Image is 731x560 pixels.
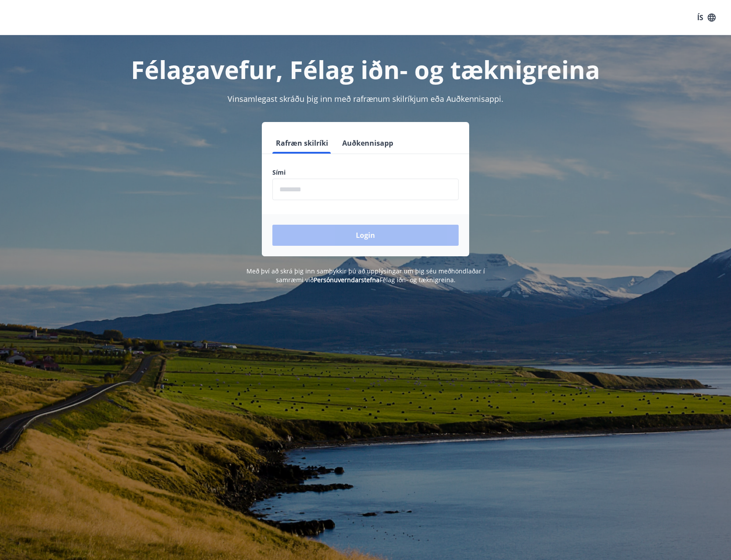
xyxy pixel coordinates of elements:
button: Rafræn skilríki [272,133,332,154]
span: Vinsamlegast skráðu þig inn með rafrænum skilríkjum eða Auðkennisappi. [228,93,503,104]
button: ÍS [692,10,720,25]
a: Persónuverndarstefna [314,276,380,284]
span: Með því að skrá þig inn samþykkir þú að upplýsingar um þig séu meðhöndlaðar í samræmi við Félag i... [246,267,485,284]
button: Auðkennisapp [339,133,397,154]
label: Sími [272,168,459,177]
h1: Félagavefur, Félag iðn- og tæknigreina [60,53,671,86]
